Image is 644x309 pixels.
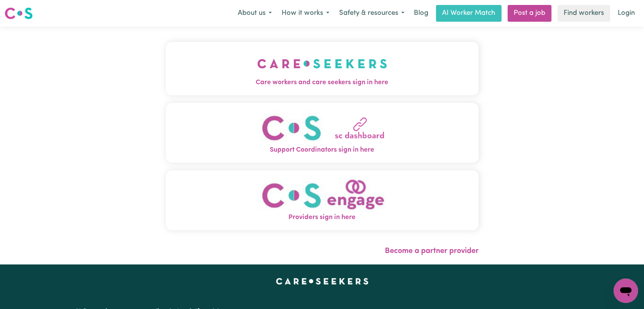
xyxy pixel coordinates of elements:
[166,213,479,223] span: Providers sign in here
[166,78,479,88] span: Care workers and care seekers sign in here
[614,279,638,303] iframe: Button to launch messaging window
[508,5,551,22] a: Post a job
[276,278,368,284] a: Careseekers home page
[409,5,433,22] a: Blog
[233,5,277,21] button: About us
[166,103,479,163] button: Support Coordinators sign in here
[166,145,479,155] span: Support Coordinators sign in here
[557,5,610,22] a: Find workers
[385,247,479,255] a: Become a partner provider
[436,5,501,22] a: AI Worker Match
[166,42,479,95] button: Care workers and care seekers sign in here
[166,170,479,230] button: Providers sign in here
[613,5,639,22] a: Login
[277,5,334,21] button: How it works
[5,5,33,22] a: Careseekers logo
[334,5,409,21] button: Safety & resources
[5,6,33,20] img: Careseekers logo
